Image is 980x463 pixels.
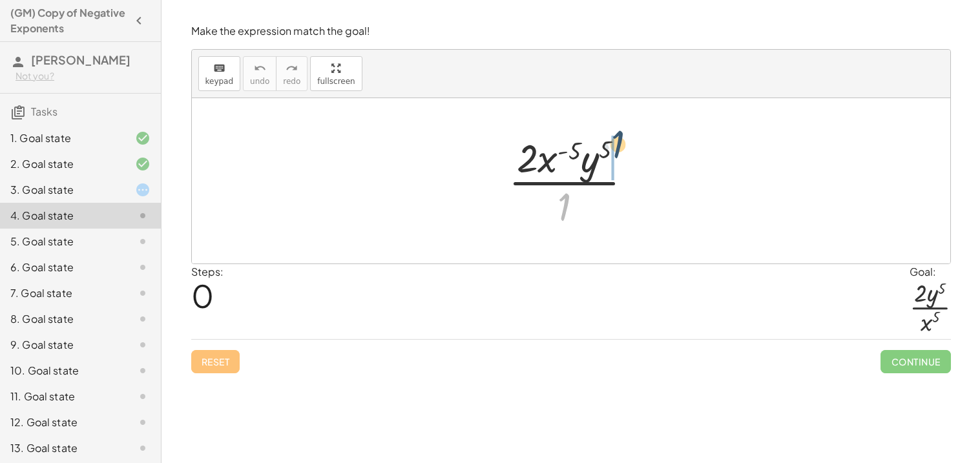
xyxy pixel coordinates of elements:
[10,311,114,327] div: 8. Goal state
[135,415,151,430] i: Task not started.
[254,61,266,76] i: undo
[135,440,151,456] i: Task not started.
[135,260,151,275] i: Task not started.
[135,311,151,327] i: Task not started.
[135,156,151,172] i: Task finished and correct.
[191,276,214,315] span: 0
[10,415,114,430] div: 12. Goal state
[135,285,151,301] i: Task not started.
[10,130,114,146] div: 1. Goal state
[191,24,951,39] p: Make the expression match the goal!
[10,260,114,275] div: 6. Goal state
[10,156,114,172] div: 2. Goal state
[10,440,114,456] div: 13. Goal state
[135,389,151,404] i: Task not started.
[10,337,114,353] div: 9. Goal state
[286,61,298,76] i: redo
[10,234,114,249] div: 5. Goal state
[135,337,151,353] i: Task not started.
[135,363,151,378] i: Task not started.
[213,61,225,76] i: keyboard
[10,208,114,223] div: 4. Goal state
[191,265,224,278] label: Steps:
[135,234,151,249] i: Task not started.
[198,56,241,91] button: keyboardkeypad
[317,77,355,86] span: fullscreen
[205,77,234,86] span: keypad
[135,182,151,198] i: Task started.
[10,285,114,301] div: 7. Goal state
[276,56,308,91] button: redoredo
[10,182,114,198] div: 3. Goal state
[135,130,151,146] i: Task finished and correct.
[250,77,269,86] span: undo
[10,363,114,378] div: 10. Goal state
[283,77,300,86] span: redo
[243,56,276,91] button: undoundo
[16,70,151,83] div: Not you?
[31,105,57,118] span: Tasks
[31,52,130,67] span: [PERSON_NAME]
[10,5,127,36] h4: (GM) Copy of Negative Exponents
[10,389,114,404] div: 11. Goal state
[135,208,151,223] i: Task not started.
[310,56,362,91] button: fullscreen
[910,264,951,280] div: Goal:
